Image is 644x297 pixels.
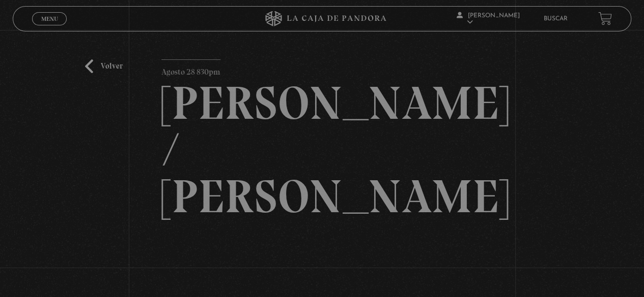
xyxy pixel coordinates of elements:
p: Agosto 28 830pm [161,59,220,80]
span: Cerrar [38,24,62,31]
span: Menu [41,16,58,22]
a: View your shopping cart [598,12,612,25]
h2: [PERSON_NAME] / [PERSON_NAME] [161,80,483,220]
span: [PERSON_NAME] [457,13,520,25]
a: Buscar [544,16,568,22]
a: Volver [85,59,123,73]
